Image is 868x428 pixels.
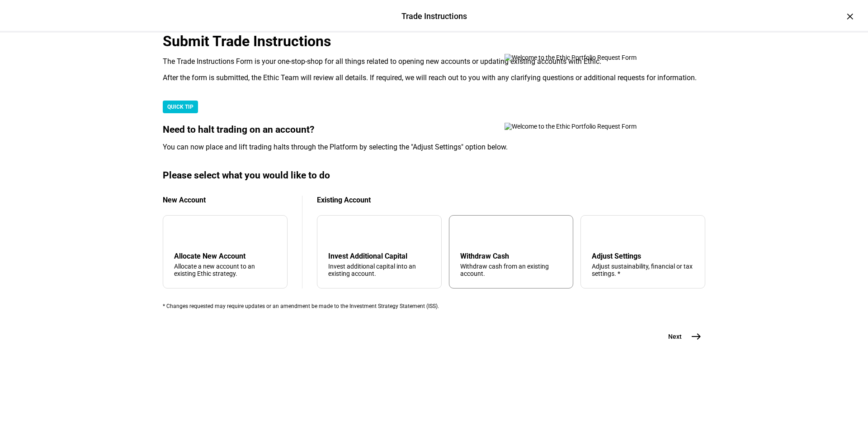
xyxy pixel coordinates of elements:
[163,33,705,50] div: Submit Trade Instructions
[401,10,467,22] div: Trade Instructions
[668,332,682,341] span: Next
[163,170,705,181] div: Please select what you would like to do
[592,263,694,277] div: Adjust sustainability, financial or tax settings. *
[163,73,705,82] div: After the form is submitted, the Ethic Team will review all details. If required, we will reach o...
[505,123,667,130] img: Welcome to the Ethic Portfolio Request Form
[163,101,198,113] div: QUICK TIP
[328,252,430,260] div: Invest Additional Capital
[163,57,705,66] div: The Trade Instructions Form is your one-stop-shop for all things related to opening new accounts ...
[592,226,606,241] mat-icon: tune
[176,228,187,239] mat-icon: add
[460,263,562,277] div: Withdraw cash from an existing account.
[592,252,694,260] div: Adjust Settings
[163,196,288,204] div: New Account
[505,54,667,61] img: Welcome to the Ethic Portfolio Request Form
[317,196,705,204] div: Existing Account
[460,252,562,260] div: Withdraw Cash
[328,263,430,277] div: Invest additional capital into an existing account.
[657,327,705,346] button: Next
[462,228,473,239] mat-icon: arrow_upward
[691,331,702,342] mat-icon: east
[843,9,857,24] div: ×
[174,263,276,277] div: Allocate a new account to an existing Ethic strategy.
[330,228,341,239] mat-icon: arrow_downward
[163,143,705,152] div: You can now place and lift trading halts through the Platform by selecting the "Adjust Settings" ...
[163,124,705,135] div: Need to halt trading on an account?
[174,252,276,260] div: Allocate New Account
[163,303,705,309] div: * Changes requested may require updates or an amendment be made to the Investment Strategy Statem...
